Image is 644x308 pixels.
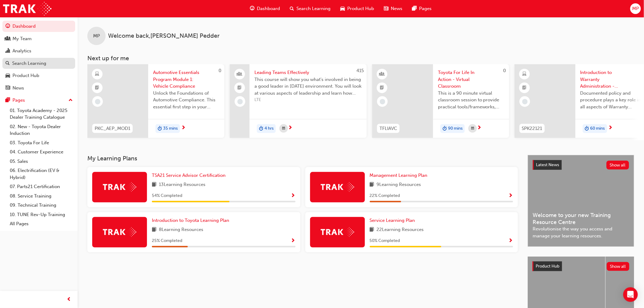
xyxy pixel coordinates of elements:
span: 0 [503,68,506,73]
span: learningRecordVerb_NONE-icon [237,99,243,104]
button: Show all [607,161,629,170]
div: Analytics [12,47,31,54]
span: Pages [419,5,432,12]
span: 35 mins [163,125,178,132]
span: 22 % Completed [370,192,400,199]
a: Introduction to Toyota Learning Plan [152,217,232,224]
span: Automotive Essentials Program Module 1: Vehicle Compliance [153,69,219,90]
span: Introduction to Toyota Learning Plan [152,218,229,223]
span: book-icon [152,226,156,234]
a: 02. New - Toyota Dealer Induction [7,122,75,138]
span: 90 mins [448,125,463,132]
span: duration-icon [443,125,447,133]
span: Latest News [536,162,559,167]
span: Product Hub [536,264,560,269]
span: car-icon [5,73,10,79]
span: Leading Teams Effectively [254,69,362,76]
span: pages-icon [5,98,10,103]
span: 13 Learning Resources [159,181,205,189]
img: Trak [3,2,51,16]
div: Product Hub [12,72,39,79]
span: 4 hrs [264,125,274,132]
a: All Pages [7,219,75,229]
span: people-icon [238,70,242,78]
span: book-icon [370,226,374,234]
a: Product Hub [2,70,75,81]
span: Welcome to your new Training Resource Centre [533,212,629,226]
span: 54 % Completed [152,192,182,199]
h3: My Learning Plans [87,155,518,162]
span: duration-icon [259,125,263,133]
button: DashboardMy TeamAnalyticsSearch LearningProduct HubNews [2,19,75,95]
button: Show Progress [509,192,513,200]
a: 0TFLIAVCToyota For Life In Action - Virtual ClassroomThis is a 90 minute virtual classroom sessio... [372,64,509,138]
span: next-icon [181,125,186,131]
img: Trak [321,182,354,192]
span: This course will show you what's involved in being a good leader in [DATE] environment. You will ... [254,76,362,97]
a: News [2,82,75,94]
span: duration-icon [585,125,589,133]
a: TSA21 Service Advisor Certification [152,172,228,179]
a: 01. Toyota Academy - 2025 Dealer Training Catalogue [7,106,75,122]
span: 60 mins [590,125,605,132]
span: book-icon [152,181,156,189]
span: guage-icon [250,5,255,12]
a: 04. Customer Experience [7,147,75,157]
span: Toyota For Life In Action - Virtual Classroom [438,69,504,90]
button: Show Progress [291,192,296,200]
span: Show Progress [291,238,296,244]
div: Search Learning [12,60,46,67]
a: Analytics [2,45,75,57]
span: 8 Learning Resources [159,226,203,234]
span: news-icon [5,86,10,91]
a: Dashboard [2,21,75,32]
span: TSA21 Service Advisor Certification [152,173,226,178]
span: search-icon [290,5,294,12]
button: MP [630,3,641,14]
a: news-iconNews [379,2,408,15]
a: 03. Toyota For Life [7,138,75,148]
button: Show Progress [509,237,513,245]
span: guage-icon [5,24,10,29]
span: Show Progress [509,193,513,199]
a: Latest NewsShow all [533,160,629,170]
span: learningResourceType_ELEARNING-icon [523,70,527,78]
span: chart-icon [5,48,10,54]
a: 10. TUNE Rev-Up Training [7,210,75,219]
span: booktick-icon [238,84,242,92]
span: learningResourceType_INSTRUCTOR_LED-icon [380,70,384,78]
span: booktick-icon [523,84,527,92]
span: prev-icon [67,296,72,303]
a: pages-iconPages [408,2,437,15]
span: 22 Learning Resources [377,226,424,234]
a: search-iconSearch Learning [285,2,336,15]
span: MP [93,33,100,40]
span: next-icon [477,125,481,131]
button: Pages [2,95,75,106]
span: book-icon [370,181,374,189]
span: 0 [219,68,221,73]
span: duration-icon [158,125,162,133]
span: Revolutionise the way you access and manage your learning resources. [533,226,629,239]
span: people-icon [5,36,10,42]
span: LTE [254,96,362,103]
h3: Next up for me [78,55,644,62]
span: Show Progress [291,193,296,199]
span: Search Learning [297,5,331,12]
a: Latest NewsShow allWelcome to your new Training Resource CentreRevolutionise the way you access a... [528,155,634,247]
span: car-icon [341,5,345,12]
img: Trak [103,182,136,192]
span: 9 Learning Resources [377,181,421,189]
a: 09. Technical Training [7,201,75,210]
img: Trak [321,227,354,237]
span: learningRecordVerb_NONE-icon [380,99,385,104]
span: Dashboard [257,5,280,12]
span: 25 % Completed [152,237,182,244]
span: This is a 90 minute virtual classroom session to provide practical tools/frameworks, behaviours a... [438,90,504,110]
a: 06. Electrification (EV & Hybrid) [7,166,75,182]
a: Product HubShow all [533,261,629,271]
span: booktick-icon [380,84,384,92]
a: 0PKC_AEP_MOD1Automotive Essentials Program Module 1: Vehicle ComplianceUnlock the Foundations of ... [87,64,224,138]
button: Show Progress [291,237,296,245]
